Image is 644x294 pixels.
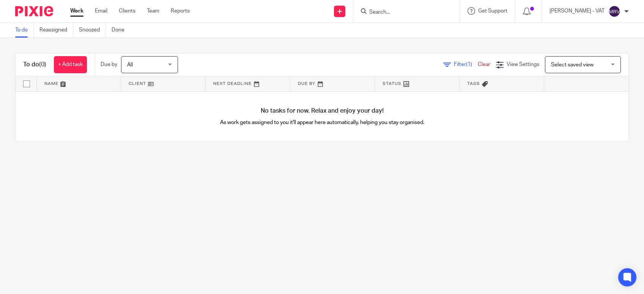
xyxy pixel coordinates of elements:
a: Snoozed [79,23,106,38]
p: As work gets assigned to you it'll appear here automatically, helping you stay organised. [169,119,476,126]
span: Get Support [478,8,507,14]
span: View Settings [507,62,539,67]
span: Tags [467,82,480,86]
img: Pixie [15,6,53,16]
img: svg%3E [608,5,620,17]
a: Clients [119,7,135,15]
a: Done [112,23,130,38]
span: Select saved view [551,62,594,68]
a: + Add task [54,56,87,73]
span: All [127,62,133,68]
span: (0) [39,61,46,68]
input: Search [368,9,437,16]
span: Filter [454,62,478,67]
p: [PERSON_NAME] - VAT [550,7,605,15]
a: Reports [171,7,190,15]
span: (1) [466,62,472,67]
h4: No tasks for now. Relax and enjoy your day! [16,107,628,115]
a: Reassigned [39,23,73,38]
h1: To do [23,61,46,69]
a: Email [95,7,107,15]
a: Clear [478,62,490,67]
a: Work [70,7,83,15]
p: Due by [101,61,117,68]
a: Team [147,7,159,15]
a: To do [15,23,34,38]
